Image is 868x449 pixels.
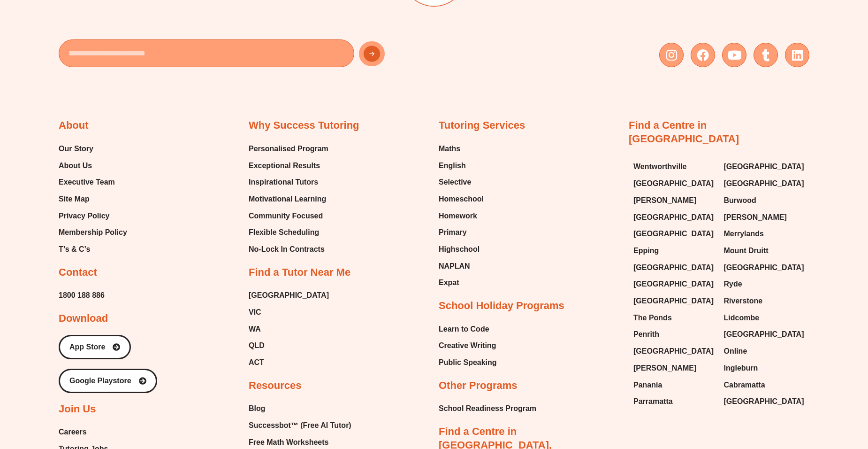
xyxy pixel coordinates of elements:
h2: School Holiday Programs [439,299,564,313]
a: App Store [59,335,131,359]
span: Penrith [633,327,659,341]
span: Learn to Code [439,322,489,336]
span: Community Focused [249,209,323,223]
span: Careers [59,425,87,439]
a: [PERSON_NAME] [633,194,715,208]
a: Ryde [724,277,805,291]
a: QLD [249,339,329,353]
span: NAPLAN [439,259,470,273]
span: Public Speaking [439,356,497,370]
a: Penrith [633,327,715,341]
span: Selective [439,175,471,189]
h2: Download [59,312,108,325]
a: Google Playstore [59,369,157,393]
span: [GEOGRAPHIC_DATA] [724,177,804,191]
span: [GEOGRAPHIC_DATA] [633,227,714,241]
a: T’s & C’s [59,242,127,256]
a: [GEOGRAPHIC_DATA] [724,327,805,341]
span: VIC [249,305,261,319]
span: Lidcombe [724,311,760,325]
a: [GEOGRAPHIC_DATA] [724,160,805,174]
h2: Find a Tutor Near Me [249,266,350,279]
a: Our Story [59,142,127,156]
span: [GEOGRAPHIC_DATA] [633,210,714,224]
span: Mount Druitt [724,244,769,258]
span: Expat [439,276,459,290]
span: The Ponds [633,311,672,325]
iframe: Chat Widget [821,363,868,449]
span: Wentworthville [633,160,687,174]
span: Epping [633,244,659,258]
a: Epping [633,244,715,258]
a: [GEOGRAPHIC_DATA] [724,261,805,275]
a: [GEOGRAPHIC_DATA] [724,177,805,191]
span: [GEOGRAPHIC_DATA] [249,288,329,302]
span: Membership Policy [59,225,127,240]
span: About Us [59,159,92,173]
a: Inspirational Tutors [249,175,328,189]
a: [GEOGRAPHIC_DATA] [633,344,715,358]
a: Blog [249,402,361,416]
span: Successbot™ (Free AI Tutor) [249,418,351,433]
a: Primary [439,225,484,240]
span: Google Playstore [69,377,131,385]
span: English [439,159,466,173]
a: Careers [59,425,139,439]
span: [GEOGRAPHIC_DATA] [633,177,714,191]
a: [GEOGRAPHIC_DATA] [633,210,715,224]
span: Our Story [59,142,93,156]
a: Homeschool [439,192,484,206]
a: Lidcombe [724,311,805,325]
a: Online [724,344,805,358]
span: [GEOGRAPHIC_DATA] [724,327,804,341]
a: About Us [59,159,127,173]
span: Panania [633,378,662,392]
h2: Resources [249,379,302,393]
span: Riverstone [724,294,763,308]
a: Personalised Program [249,142,328,156]
a: ACT [249,356,329,370]
a: Flexible Scheduling [249,225,328,240]
span: [GEOGRAPHIC_DATA] [633,261,714,275]
a: Merrylands [724,227,805,241]
a: Site Map [59,192,127,206]
a: Highschool [439,242,484,256]
a: [GEOGRAPHIC_DATA] [633,227,715,241]
span: School Readiness Program [439,402,536,416]
span: [GEOGRAPHIC_DATA] [633,344,714,358]
a: [GEOGRAPHIC_DATA] [633,277,715,291]
a: Ingleburn [724,361,805,375]
a: Burwood [724,194,805,208]
a: Successbot™ (Free AI Tutor) [249,418,361,433]
a: Expat [439,276,484,290]
span: Creative Writing [439,339,496,353]
a: Parramatta [633,395,715,409]
a: Community Focused [249,209,328,223]
span: Ingleburn [724,361,758,375]
span: [PERSON_NAME] [633,361,696,375]
span: App Store [69,343,105,351]
span: [GEOGRAPHIC_DATA] [724,160,804,174]
h2: Why Success Tutoring [249,119,359,132]
span: Inspirational Tutors [249,175,318,189]
span: [GEOGRAPHIC_DATA] [633,277,714,291]
h2: Other Programs [439,379,518,393]
a: Selective [439,175,484,189]
a: Homework [439,209,484,223]
a: Mount Druitt [724,244,805,258]
a: [GEOGRAPHIC_DATA] [724,395,805,409]
a: Creative Writing [439,339,497,353]
span: Cabramatta [724,378,765,392]
a: English [439,159,484,173]
span: No-Lock In Contracts [249,242,325,256]
span: Executive Team [59,175,115,189]
span: [PERSON_NAME] [633,194,696,208]
span: Parramatta [633,395,673,409]
span: 1800 188 886 [59,288,105,302]
a: The Ponds [633,311,715,325]
span: Burwood [724,194,756,208]
a: WA [249,322,329,336]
